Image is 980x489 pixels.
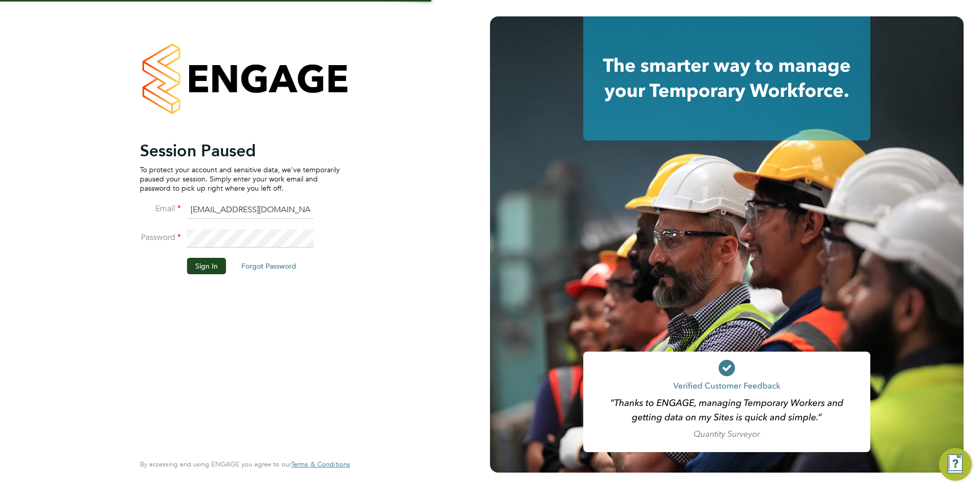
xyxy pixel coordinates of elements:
[291,460,350,468] span: Terms & Conditions
[140,203,181,214] label: Email
[187,201,314,219] input: Enter your work email...
[187,258,226,274] button: Sign In
[140,232,181,243] label: Password
[140,460,350,468] span: By accessing and using ENGAGE you agree to our
[233,258,304,274] button: Forgot Password
[291,460,350,468] a: Terms & Conditions
[140,165,340,193] p: To protect your account and sensitive data, we've temporarily paused your session. Simply enter y...
[939,448,972,481] button: Engage Resource Center
[140,140,340,161] h2: Session Paused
